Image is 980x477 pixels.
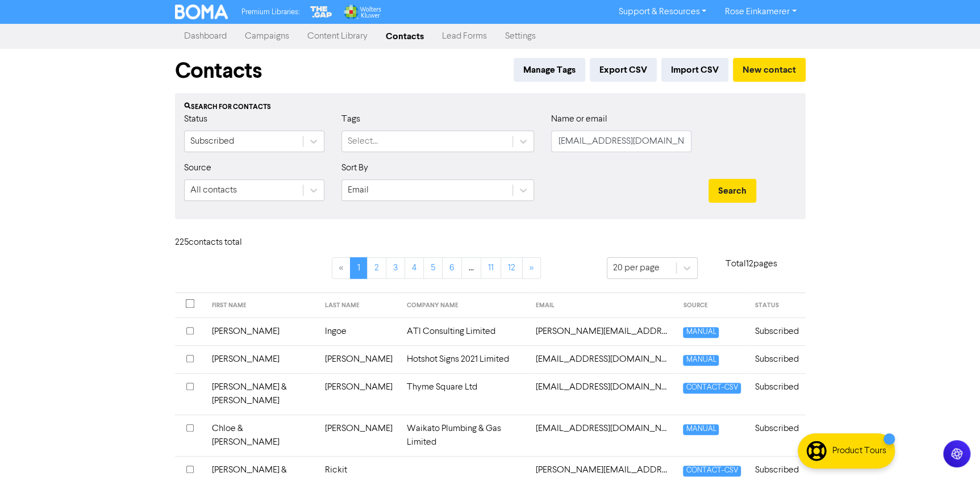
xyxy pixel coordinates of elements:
[423,257,443,279] a: Page 5
[308,5,333,19] img: The Gap
[175,237,266,248] h6: 225 contact s total
[184,112,207,126] label: Status
[528,415,676,456] td: accounts@wpgltd.co.nz
[590,58,657,82] button: Export CSV
[341,161,368,175] label: Sort By
[748,293,805,318] th: STATUS
[528,293,676,318] th: EMAIL
[399,317,528,345] td: ATI Consulting Limited
[367,257,386,279] a: Page 2
[348,135,378,148] div: Select...
[683,424,719,435] span: MANUAL
[433,25,496,48] a: Lead Forms
[350,257,368,279] a: Page 1 is your current page
[399,293,528,318] th: COMPANY NAME
[205,373,319,415] td: [PERSON_NAME] & [PERSON_NAME]
[748,415,805,456] td: Subscribed
[683,327,719,338] span: MANUAL
[837,354,980,477] iframe: Chat Widget
[318,293,399,318] th: LAST NAME
[318,373,399,415] td: [PERSON_NAME]
[715,3,805,21] a: Rose Einkamerer
[733,58,806,82] button: New contact
[528,373,676,415] td: accounts@thymesquare.co.nz
[683,466,741,476] span: CONTACT-CSV
[341,112,360,126] label: Tags
[496,25,545,48] a: Settings
[399,373,528,415] td: Thyme Square Ltd
[205,415,319,456] td: Chloe & [PERSON_NAME]
[241,9,299,16] span: Premium Libraries:
[748,317,805,345] td: Subscribed
[551,112,607,126] label: Name or email
[609,3,715,21] a: Support & Resources
[318,317,399,345] td: Ingoe
[184,102,796,112] div: Search for contacts
[442,257,462,279] a: Page 6
[298,25,377,48] a: Content Library
[399,415,528,456] td: Waikato Plumbing & Gas Limited
[708,179,756,203] button: Search
[698,257,806,271] p: Total 12 pages
[205,345,319,373] td: [PERSON_NAME]
[348,183,369,197] div: Email
[175,58,262,84] h1: Contacts
[175,5,228,19] img: BOMA Logo
[748,345,805,373] td: Subscribed
[481,257,501,279] a: Page 11
[528,317,676,345] td: aaron@aticonsulting.co.nz
[236,25,298,48] a: Campaigns
[175,25,236,48] a: Dashboard
[501,257,523,279] a: Page 12
[205,293,319,318] th: FIRST NAME
[522,257,541,279] a: »
[386,257,405,279] a: Page 3
[683,355,719,366] span: MANUAL
[528,345,676,373] td: accounts@hotshotsigns.co.nz
[205,317,319,345] td: [PERSON_NAME]
[190,183,237,197] div: All contacts
[514,58,585,82] button: Manage Tags
[613,261,660,275] div: 20 per page
[661,58,728,82] button: Import CSV
[190,135,234,148] div: Subscribed
[343,5,381,19] img: Wolters Kluwer
[318,345,399,373] td: [PERSON_NAME]
[683,383,741,394] span: CONTACT-CSV
[404,257,424,279] a: Page 4
[318,415,399,456] td: [PERSON_NAME]
[184,161,211,175] label: Source
[377,25,433,48] a: Contacts
[748,373,805,415] td: Subscribed
[399,345,528,373] td: Hotshot Signs 2021 Limited
[676,293,748,318] th: SOURCE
